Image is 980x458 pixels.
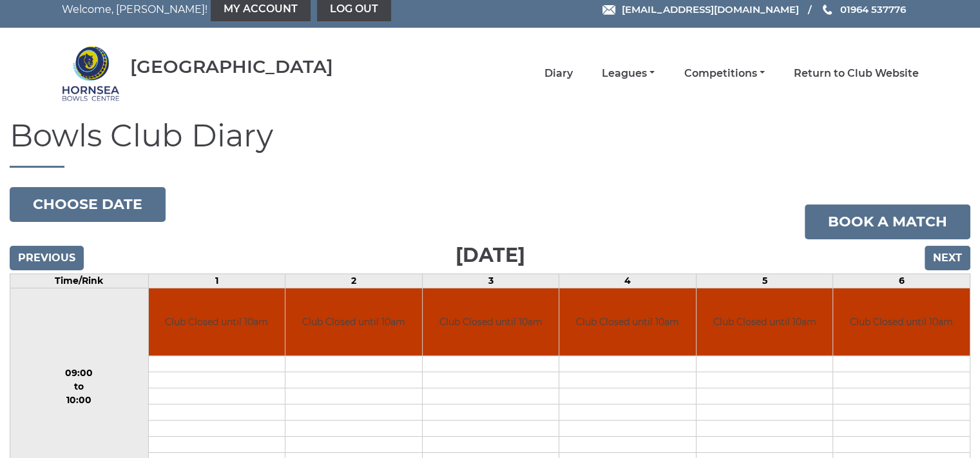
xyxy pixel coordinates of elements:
td: 6 [833,274,970,288]
div: [GEOGRAPHIC_DATA] [130,57,333,77]
a: Book a match [805,204,970,239]
td: Club Closed until 10am [149,288,285,356]
img: Email [602,5,615,15]
td: 4 [559,274,697,288]
a: Phone us 01964 537776 [821,2,905,17]
button: Choose date [10,187,166,222]
a: Email [EMAIL_ADDRESS][DOMAIN_NAME] [602,2,798,17]
td: Time/Rink [10,274,149,288]
td: Club Closed until 10am [285,288,422,356]
td: Club Closed until 10am [833,288,970,356]
a: Diary [544,66,573,81]
td: 5 [696,274,833,288]
img: Phone us [823,5,832,15]
img: Hornsea Bowls Centre [62,45,120,103]
td: Club Closed until 10am [697,288,833,356]
h1: Bowls Club Diary [10,119,970,168]
td: 3 [422,274,559,288]
a: Return to Club Website [794,66,919,81]
span: [EMAIL_ADDRESS][DOMAIN_NAME] [621,3,798,15]
td: 2 [285,274,423,288]
td: Club Closed until 10am [559,288,696,356]
input: Previous [10,246,84,270]
a: Competitions [684,66,764,81]
input: Next [925,246,970,270]
td: 1 [148,274,285,288]
td: Club Closed until 10am [423,288,559,356]
span: 01964 537776 [840,3,905,15]
a: Leagues [602,66,655,81]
